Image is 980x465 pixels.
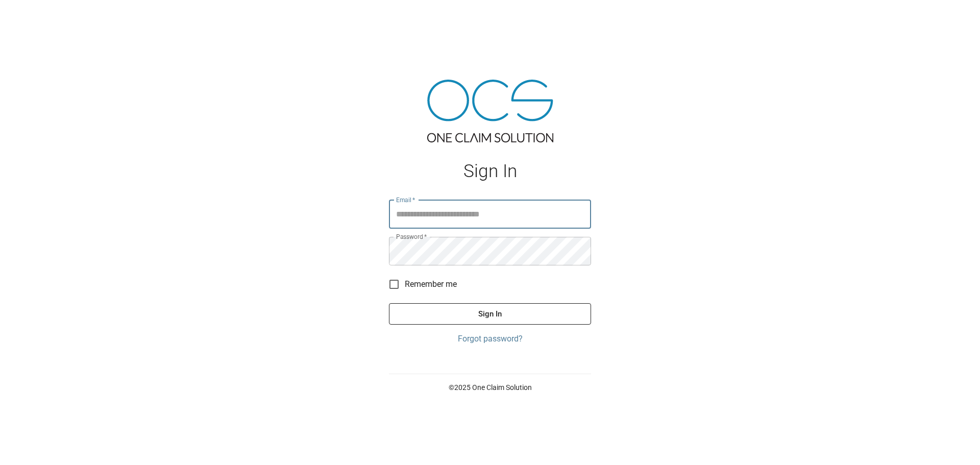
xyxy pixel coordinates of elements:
h1: Sign In [389,161,591,182]
img: ocs-logo-white-transparent.png [12,6,53,27]
a: Forgot password? [389,333,591,345]
img: ocs-logo-tra.png [427,80,553,142]
p: © 2025 One Claim Solution [389,382,591,393]
label: Password [396,232,427,241]
button: Sign In [389,303,591,325]
span: Remember me [405,278,457,290]
label: Email [396,195,415,204]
